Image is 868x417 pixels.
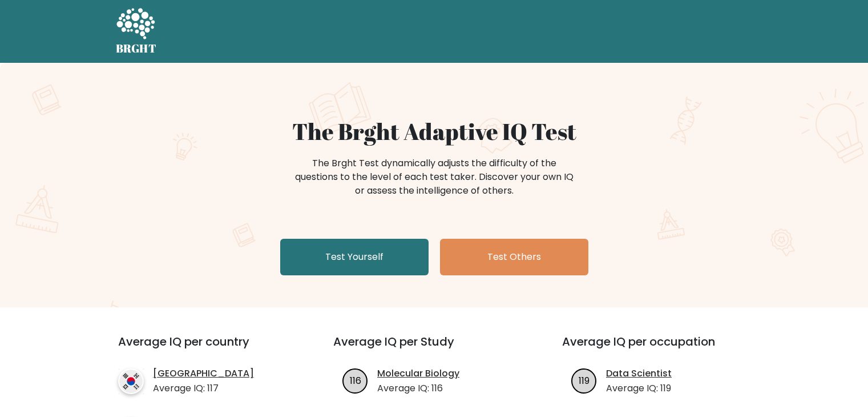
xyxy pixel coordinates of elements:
img: country [118,368,144,394]
h1: The Brght Adaptive IQ Test [156,118,713,145]
a: Test Yourself [280,239,429,275]
a: Molecular Biology [377,367,459,380]
a: BRGHT [116,5,157,58]
a: Data Scientist [606,367,672,380]
p: Average IQ: 116 [377,382,459,395]
p: Average IQ: 119 [606,382,672,395]
div: The Brght Test dynamically adjusts the difficulty of the questions to the level of each test take... [292,157,577,198]
h3: Average IQ per occupation [562,335,764,362]
h3: Average IQ per Study [333,335,535,362]
h5: BRGHT [116,42,157,55]
p: Average IQ: 117 [153,382,254,395]
a: [GEOGRAPHIC_DATA] [153,367,254,380]
a: Test Others [440,239,588,275]
text: 119 [579,374,590,387]
h3: Average IQ per country [118,335,292,362]
text: 116 [350,374,361,387]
